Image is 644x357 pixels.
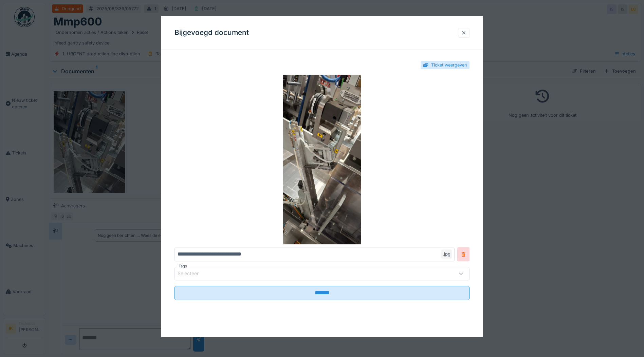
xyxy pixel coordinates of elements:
img: 70653263-57e4-4a46-a416-ce0e6131b486-1755727947888396366465168136396.jpg [174,75,470,245]
div: Selecteer [178,270,208,278]
label: Tags [177,264,188,269]
div: .jpg [441,250,452,259]
h3: Bijgevoegd document [174,29,249,37]
div: Ticket weergeven [431,62,467,68]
